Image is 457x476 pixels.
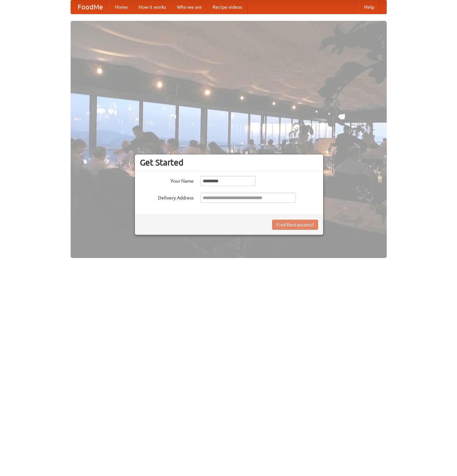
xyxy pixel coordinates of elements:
[140,157,318,168] h3: Get Started
[110,0,133,14] a: Home
[140,176,194,184] label: Your Name
[272,220,318,230] button: Find Restaurants!
[140,193,194,201] label: Delivery Address
[172,0,207,14] a: Who we are
[133,0,172,14] a: How it works
[207,0,247,14] a: Recipe videos
[359,0,380,14] a: Help
[71,0,110,14] a: FoodMe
